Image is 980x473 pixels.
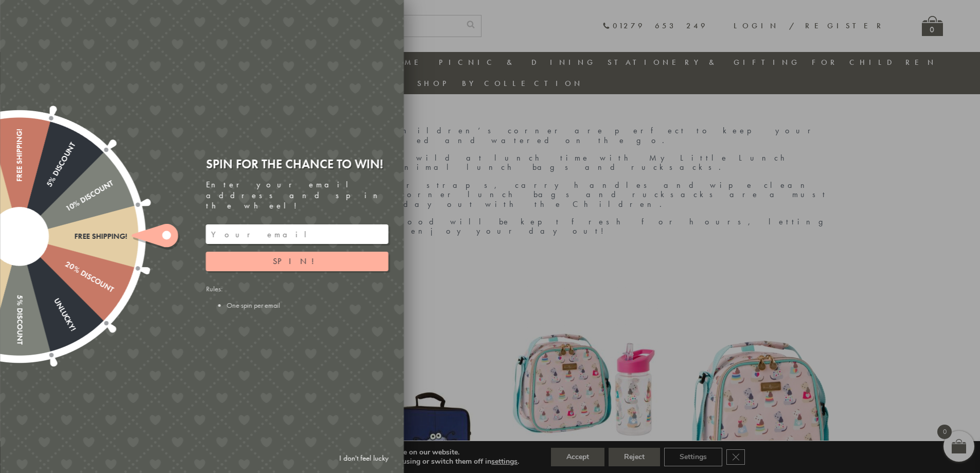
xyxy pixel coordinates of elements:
[17,233,115,294] div: 20% Discount
[226,301,388,310] li: One spin per email
[206,224,388,244] input: Your email
[334,449,394,468] a: I don't feel lucky
[15,234,77,332] div: Unlucky!
[206,180,388,212] div: Enter your email address and spin the wheel!
[17,179,115,240] div: 10% Discount
[20,232,128,241] div: Free shipping!
[206,284,388,310] div: Rules:
[15,129,24,237] div: Free shipping!
[15,237,24,345] div: 5% Discount
[206,156,388,172] div: Spin for the chance to win!
[15,141,77,238] div: 5% Discount
[206,252,388,271] button: Spin!
[273,256,322,267] span: Spin!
